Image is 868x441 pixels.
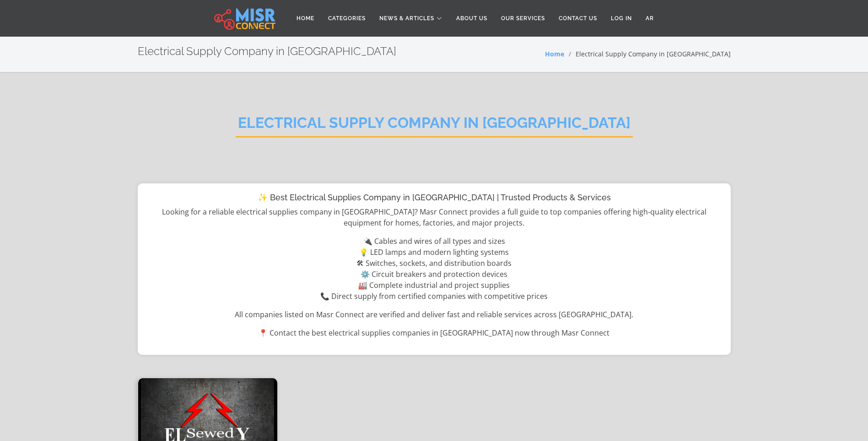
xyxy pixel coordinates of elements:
[138,45,396,58] h2: Electrical Supply Company in [GEOGRAPHIC_DATA]
[449,10,494,27] a: About Us
[147,309,722,320] p: All companies listed on Masr Connect are verified and deliver fast and reliable services across [...
[321,10,372,27] a: Categories
[552,10,604,27] a: Contact Us
[214,7,275,30] img: main.misr_connect
[639,10,661,27] a: AR
[564,49,731,59] li: Electrical Supply Company in [GEOGRAPHIC_DATA]
[147,236,722,247] li: 🔌 Cables and wires of all types and sizes
[379,14,434,22] span: News & Articles
[604,10,639,27] a: Log in
[545,50,564,58] a: Home
[147,280,722,291] li: 🏭 Complete industrial and project supplies
[147,206,722,228] p: Looking for a reliable electrical supplies company in [GEOGRAPHIC_DATA]? Masr Connect provides a ...
[494,10,552,27] a: Our Services
[147,269,722,280] li: ⚙️ Circuit breakers and protection devices
[147,327,722,338] p: 📍 Contact the best electrical supplies companies in [GEOGRAPHIC_DATA] now through Masr Connect
[147,193,722,203] h1: ✨ Best Electrical Supplies Company in [GEOGRAPHIC_DATA] | Trusted Products & Services
[147,291,722,302] li: 📞 Direct supply from certified companies with competitive prices
[290,10,321,27] a: Home
[147,247,722,258] li: 💡 LED lamps and modern lighting systems
[147,258,722,269] li: 🛠 Switches, sockets, and distribution boards
[236,114,633,138] h2: Electrical Supply Company in [GEOGRAPHIC_DATA]
[372,10,449,27] a: News & Articles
